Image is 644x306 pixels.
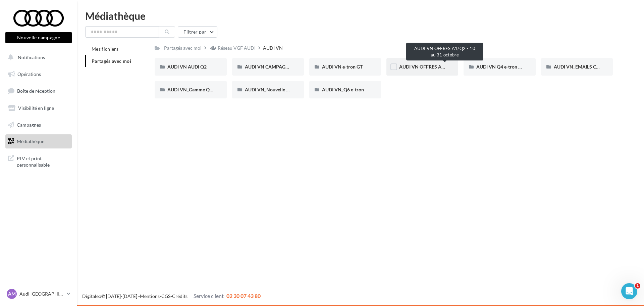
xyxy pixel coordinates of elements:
a: Crédits [172,293,187,299]
a: CGS [161,293,170,299]
span: AUDI VN_Nouvelle A6 e-tron [245,87,306,92]
div: Partagés avec moi [164,45,202,51]
button: Notifications [4,50,70,64]
span: AUDI VN_Gamme Q8 e-tron [167,87,226,92]
span: Service client [194,293,224,299]
span: Notifications [18,54,45,60]
div: Médiathèque [85,11,636,21]
a: PLV et print personnalisable [4,151,73,171]
p: Audi [GEOGRAPHIC_DATA] [19,291,64,297]
a: Boîte de réception [4,84,73,98]
a: AM Audi [GEOGRAPHIC_DATA] [5,288,72,300]
span: AM [8,291,16,297]
button: Nouvelle campagne [5,32,72,43]
span: AUDI VN AUDI Q2 [167,64,207,70]
span: © [DATE]-[DATE] - - - [82,293,261,299]
span: Campagnes [17,122,41,127]
a: Mentions [140,293,160,299]
div: Réseau VGF AUDI [218,45,256,51]
span: AUDI VN Q4 e-tron sans offre [476,64,539,70]
span: AUDI VN CAMPAGNE HYBRIDE RECHARGEABLE [245,64,350,70]
button: Filtrer par [178,26,217,38]
span: AUDI VN OFFRES A1/Q2 - 10 au 31 octobre [399,64,491,70]
a: Digitaleo [82,293,101,299]
span: Partagés avec moi [92,58,131,64]
span: AUDI VN e-tron GT [322,64,363,70]
iframe: Intercom live chat [621,283,637,299]
span: AUDI VN_EMAILS COMMANDES [554,64,624,70]
div: AUDI VN OFFRES A1/Q2 - 10 au 31 octobre [406,43,483,60]
span: Visibilité en ligne [18,105,54,111]
span: 1 [635,283,640,289]
span: Mes fichiers [92,46,118,52]
a: Médiathèque [4,134,73,148]
span: Boîte de réception [17,88,55,94]
div: AUDI VN [263,45,283,51]
span: PLV et print personnalisable [17,154,69,168]
span: 02 30 07 43 80 [226,293,261,299]
span: AUDI VN_Q6 e-tron [322,87,364,92]
span: Médiathèque [17,138,44,144]
a: Visibilité en ligne [4,101,73,115]
a: Campagnes [4,118,73,132]
span: Opérations [17,71,41,77]
a: Opérations [4,67,73,81]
